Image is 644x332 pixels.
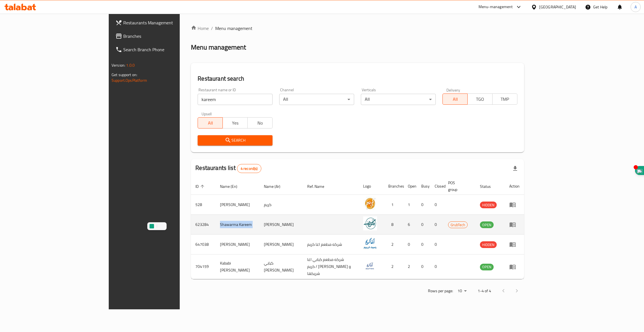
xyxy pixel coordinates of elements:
td: 0 [403,235,417,254]
td: [PERSON_NAME] [259,235,303,254]
a: Search Branch Phone [111,43,216,56]
td: 0 [417,235,430,254]
button: All [442,93,468,105]
span: All [200,119,221,127]
div: HIDDEN [480,202,497,208]
img: logo.svg [150,224,154,228]
a: Branches [111,29,216,43]
button: TMP [492,93,517,105]
div: Export file [508,162,522,175]
span: Search [202,137,268,144]
span: Version: [112,62,125,69]
div: Total records count [237,164,261,173]
nav: breadcrumb [191,25,524,32]
div: Menu [509,241,520,248]
h2: Menu management [191,43,246,52]
td: Kababi [PERSON_NAME] [216,254,259,279]
td: 0 [417,254,430,279]
span: HIDDEN [480,202,497,208]
div: OPEN [480,264,494,270]
td: 1 [403,195,417,215]
span: Name (En) [220,183,245,190]
span: Name (Ar) [264,183,288,190]
td: 0 [430,235,444,254]
a: Restaurants Management [111,16,216,29]
span: Menu management [215,25,252,32]
div: Menu [509,201,520,208]
span: TMP [495,95,515,103]
span: OPEN [480,222,494,228]
td: 2 [403,254,417,279]
th: Closed [430,178,444,195]
span: 1.0.0 [126,62,135,69]
th: Action [505,178,524,195]
td: 1 [384,195,403,215]
td: [PERSON_NAME] [216,195,259,215]
td: 0 [417,215,430,235]
td: 0 [430,195,444,215]
button: No [247,117,273,128]
td: 8 [384,215,403,235]
span: Get support on: [112,71,137,78]
td: [PERSON_NAME] [216,235,259,254]
img: Kareem [363,197,377,211]
td: شركه مطعم كبابي اغا كريم / [PERSON_NAME] و شريكها [303,254,359,279]
div: Rows per page: [455,287,469,295]
p: Rows per page: [428,287,453,294]
th: Busy [417,178,430,195]
h2: Restaurant search [198,74,517,83]
label: Upsell [202,112,212,116]
span: ID [195,183,206,190]
span: 4 record(s) [237,166,261,171]
input: Search for restaurant name or ID.. [198,94,273,105]
div: Menu [509,221,520,228]
td: [PERSON_NAME] [259,215,303,235]
span: POS group [448,179,469,193]
span: A [634,4,637,10]
div: Menu [509,263,520,270]
span: Ref. Name [307,183,332,190]
button: Search [198,135,273,146]
div: Menu-management [479,4,513,10]
th: Open [403,178,417,195]
span: Restaurants Management [123,19,212,26]
td: 2 [384,254,403,279]
th: Branches [384,178,403,195]
div: [GEOGRAPHIC_DATA] [539,4,576,10]
td: 0 [430,215,444,235]
td: Shawarma Kareem [216,215,259,235]
td: 2 [384,235,403,254]
label: Delivery [446,88,460,92]
table: enhanced table [191,178,524,279]
div: All [361,94,436,105]
div: All [279,94,354,105]
p: 1-4 of 4 [478,287,491,294]
td: كبابي [PERSON_NAME] [259,254,303,279]
td: 0 [430,254,444,279]
span: Branches [123,33,212,39]
button: TGO [467,93,493,105]
span: Search Branch Phone [123,46,212,53]
span: OPEN [480,264,494,270]
span: All [445,95,465,103]
img: search.svg [160,224,164,228]
a: Support.OpsPlatform [112,77,147,84]
td: 0 [417,195,430,215]
span: No [250,119,270,127]
img: Kababi Agha Kareem [363,259,377,273]
button: All [198,117,223,128]
td: شركه مطعم اغا كريم [303,235,359,254]
span: HIDDEN [480,242,497,248]
span: TGO [470,95,490,103]
img: Shawarma Kareem [363,216,377,230]
td: كريم [259,195,303,215]
th: Logo [359,178,384,195]
span: Status [480,183,498,190]
span: GrubTech [448,222,467,228]
button: Yes [222,117,248,128]
span: Yes [225,119,245,127]
h2: Restaurants list [195,164,261,173]
td: 6 [403,215,417,235]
